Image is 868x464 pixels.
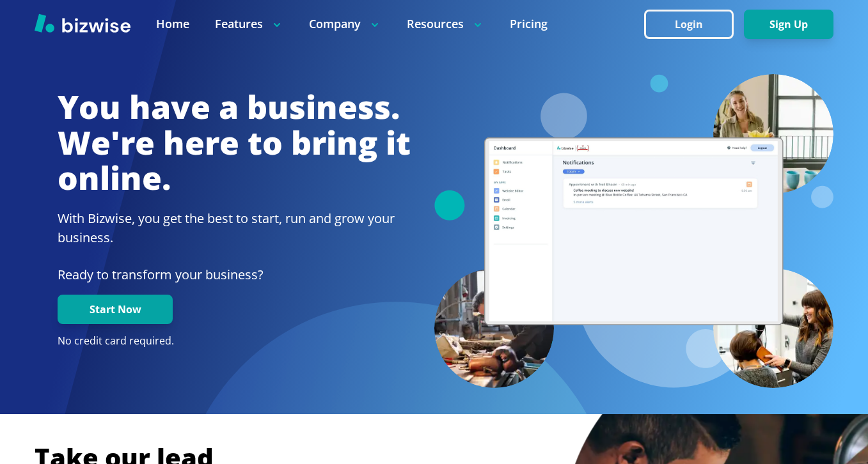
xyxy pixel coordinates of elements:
p: Ready to transform your business? [58,265,411,284]
p: Resources [407,16,484,32]
a: Sign Up [744,19,833,31]
a: Start Now [58,304,173,316]
a: Pricing [510,16,548,32]
p: Company [309,16,381,32]
h1: You have a business. We're here to bring it online. [58,89,411,196]
p: Features [215,16,283,32]
img: Bizwise Logo [35,13,130,33]
p: No credit card required. [58,334,411,348]
a: Login [644,19,744,31]
button: Login [644,10,734,39]
a: Home [156,16,189,32]
h2: With Bizwise, you get the best to start, run and grow your business. [58,209,411,247]
button: Sign Up [744,10,833,39]
button: Start Now [58,295,173,324]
